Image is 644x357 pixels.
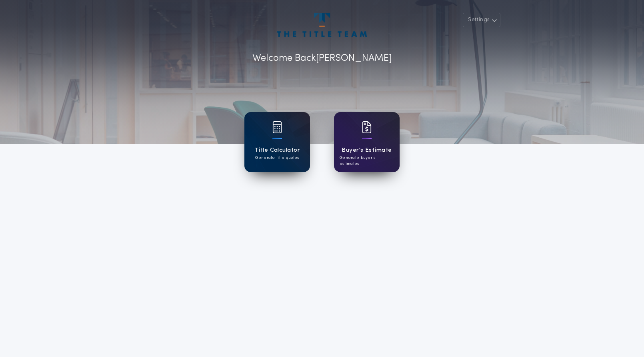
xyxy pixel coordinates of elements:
[334,112,400,172] a: card iconBuyer's EstimateGenerate buyer's estimates
[342,146,392,155] h1: Buyer's Estimate
[362,121,372,133] img: card icon
[255,155,299,161] p: Generate title quotes
[277,13,367,37] img: account-logo
[254,146,300,155] h1: Title Calculator
[244,112,310,172] a: card iconTitle CalculatorGenerate title quotes
[252,51,392,66] p: Welcome Back [PERSON_NAME]
[272,121,282,133] img: card icon
[340,155,394,167] p: Generate buyer's estimates
[463,13,500,27] button: Settings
